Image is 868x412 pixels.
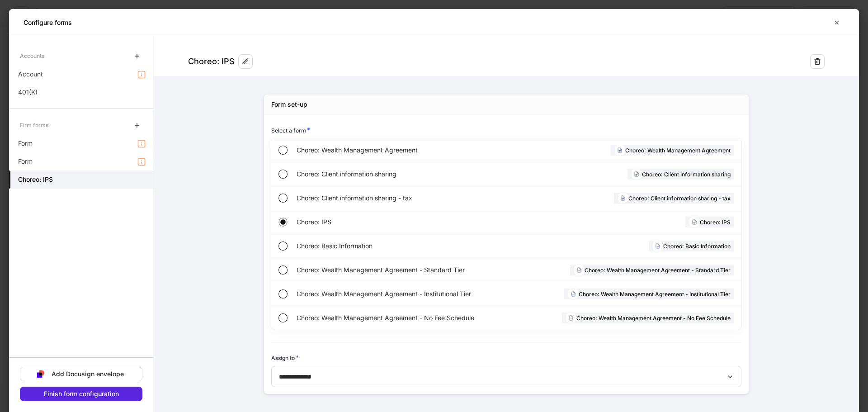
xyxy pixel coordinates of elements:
button: Add Docusign envelope [20,367,142,381]
span: Choreo: Wealth Management Agreement [297,146,507,155]
div: Choreo: Wealth Management Agreement [611,145,734,156]
div: Choreo: Wealth Management Agreement - No Fee Schedule [562,313,734,323]
span: Choreo: IPS [297,218,501,227]
span: Choreo: Wealth Management Agreement - No Fee Schedule [297,313,511,322]
div: Accounts [20,48,44,64]
p: 401(K) [18,88,38,97]
p: Account [18,70,43,79]
div: Add Docusign envelope [52,371,124,377]
div: Choreo: IPS [188,56,235,67]
div: Choreo: Wealth Management Agreement - Standard Tier [570,265,734,275]
button: Finish form configuration [20,387,142,401]
h5: Choreo: IPS [18,175,53,184]
div: Choreo: Client information sharing [627,169,734,180]
a: Choreo: IPS [9,170,153,189]
div: Finish form configuration [44,391,119,397]
div: Firm forms [20,117,48,133]
div: Choreo: Basic Information [649,241,734,251]
span: Choreo: Client information sharing [297,170,505,179]
a: Account [9,65,153,83]
div: Choreo: Wealth Management Agreement - Institutional Tier [564,289,734,299]
div: Choreo: IPS [685,217,734,227]
a: Form [9,134,153,152]
a: Form [9,152,153,170]
a: 401(K) [9,83,153,101]
h5: Configure forms [24,18,72,27]
span: Choreo: Wealth Management Agreement - Standard Tier [297,265,510,275]
span: Choreo: Wealth Management Agreement - Institutional Tier [297,289,510,298]
span: Choreo: Client information sharing - tax [297,194,506,203]
h6: Select a form [271,126,310,135]
div: Choreo: Client information sharing - tax [614,193,734,204]
p: Form [18,139,33,148]
span: Choreo: Basic Information [297,242,504,251]
p: Form [18,157,33,166]
div: Form set-up [271,100,307,109]
h6: Assign to [271,353,299,362]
